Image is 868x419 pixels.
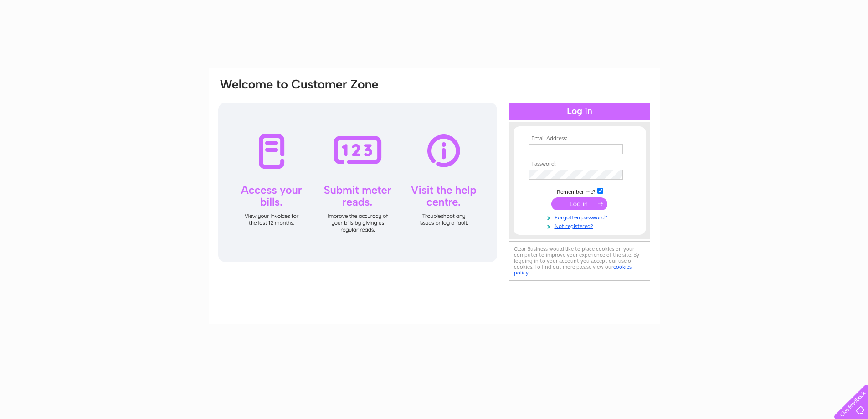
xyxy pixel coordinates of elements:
[527,135,632,142] th: Email Address:
[509,241,650,281] div: Clear Business would like to place cookies on your computer to improve your experience of the sit...
[527,186,632,196] td: Remember me?
[529,221,632,230] a: Not registered?
[551,197,607,210] input: Submit
[527,161,632,167] th: Password:
[514,264,632,276] a: cookies policy
[529,212,632,221] a: Forgotten password?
